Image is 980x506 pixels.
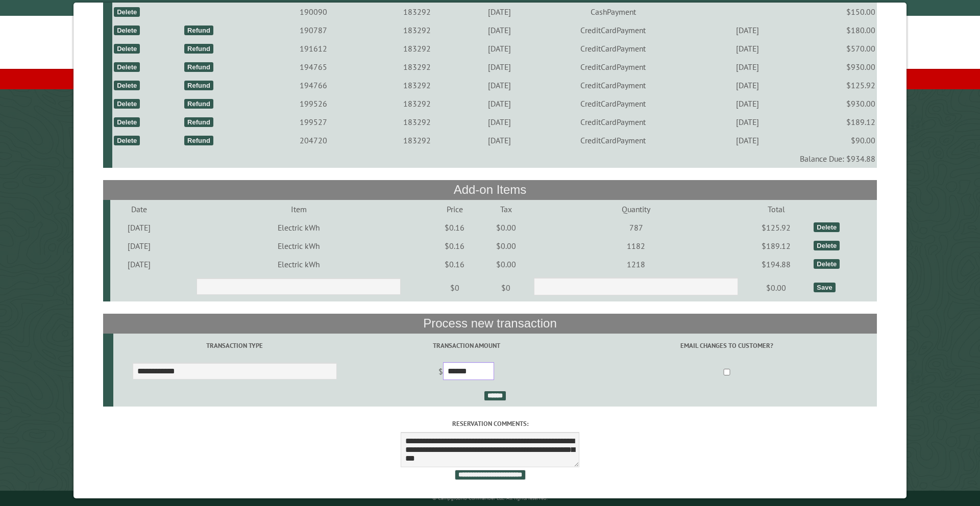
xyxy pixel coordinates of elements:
[110,237,168,255] td: [DATE]
[114,26,140,35] div: Delete
[799,3,877,21] td: $150.00
[468,21,530,39] td: [DATE]
[184,99,213,109] div: Refund
[799,94,877,113] td: $930.00
[799,131,877,149] td: $90.00
[741,218,813,237] td: $125.92
[366,39,468,58] td: 183292
[814,241,840,250] div: Delete
[531,94,696,113] td: CreditCardPayment
[531,39,696,58] td: CreditCardPayment
[114,136,140,145] div: Delete
[468,3,530,21] td: [DATE]
[260,39,366,58] td: 191612
[260,21,366,39] td: 190787
[168,200,429,218] td: Item
[480,273,532,302] td: $0
[366,21,468,39] td: 183292
[114,7,140,17] div: Delete
[184,44,213,54] div: Refund
[114,62,140,72] div: Delete
[260,3,366,21] td: 190090
[468,58,530,76] td: [DATE]
[468,113,530,131] td: [DATE]
[260,94,366,113] td: 199526
[578,341,875,350] label: Email changes to customer?
[114,117,140,127] div: Delete
[260,113,366,131] td: 199527
[741,273,813,302] td: $0.00
[366,94,468,113] td: 183292
[168,255,429,273] td: Electric kWh
[696,113,799,131] td: [DATE]
[468,39,530,58] td: [DATE]
[366,131,468,149] td: 183292
[531,131,696,149] td: CreditCardPayment
[532,255,741,273] td: 1218
[480,237,532,255] td: $0.00
[260,58,366,76] td: 194765
[531,3,696,21] td: CashPayment
[468,94,530,113] td: [DATE]
[480,200,532,218] td: Tax
[114,99,140,109] div: Delete
[168,237,429,255] td: Electric kWh
[532,200,741,218] td: Quantity
[531,113,696,131] td: CreditCardPayment
[366,113,468,131] td: 183292
[110,200,168,218] td: Date
[531,58,696,76] td: CreditCardPayment
[184,117,213,127] div: Refund
[799,39,877,58] td: $570.00
[358,341,575,350] label: Transaction Amount
[103,314,877,333] th: Process new transaction
[814,222,840,232] div: Delete
[103,180,877,199] th: Add-on Items
[114,44,140,54] div: Delete
[184,62,213,72] div: Refund
[184,136,213,145] div: Refund
[260,131,366,149] td: 204720
[260,76,366,94] td: 194766
[432,495,548,501] small: © Campground Commander LLC. All rights reserved.
[115,341,355,350] label: Transaction Type
[366,58,468,76] td: 183292
[168,218,429,237] td: Electric kWh
[741,200,813,218] td: Total
[103,419,877,428] label: Reservation comments:
[468,76,530,94] td: [DATE]
[799,58,877,76] td: $930.00
[480,255,532,273] td: $0.00
[814,259,840,269] div: Delete
[799,76,877,94] td: $125.92
[468,131,530,149] td: [DATE]
[696,39,799,58] td: [DATE]
[741,237,813,255] td: $189.12
[532,237,741,255] td: 1182
[429,273,480,302] td: $0
[696,58,799,76] td: [DATE]
[429,255,480,273] td: $0.16
[531,76,696,94] td: CreditCardPayment
[696,94,799,113] td: [DATE]
[184,26,213,35] div: Refund
[532,218,741,237] td: 787
[110,218,168,237] td: [DATE]
[366,3,468,21] td: 183292
[356,358,577,387] td: $
[114,81,140,90] div: Delete
[696,76,799,94] td: [DATE]
[429,237,480,255] td: $0.16
[112,149,877,168] td: Balance Due: $934.88
[799,113,877,131] td: $189.12
[429,200,480,218] td: Price
[696,131,799,149] td: [DATE]
[531,21,696,39] td: CreditCardPayment
[110,255,168,273] td: [DATE]
[799,21,877,39] td: $180.00
[480,218,532,237] td: $0.00
[366,76,468,94] td: 183292
[696,21,799,39] td: [DATE]
[741,255,813,273] td: $194.88
[814,283,835,292] div: Save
